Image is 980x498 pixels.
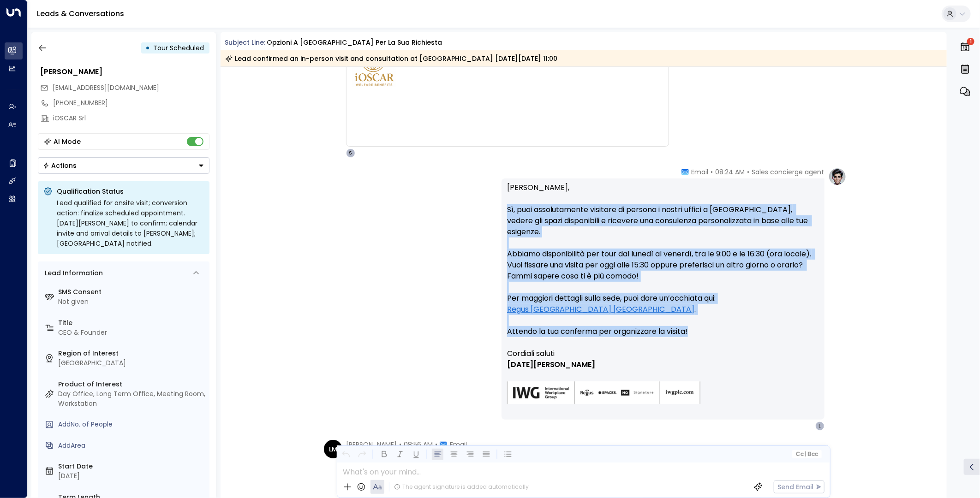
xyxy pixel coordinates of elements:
div: iOSCAR Srl [54,113,209,123]
img: profile-logo.png [828,167,847,186]
div: AddArea [59,441,206,451]
div: Signature [507,348,819,416]
label: Title [59,318,206,328]
button: Cc|Bcc [792,450,821,459]
span: Cordiali saluti [507,348,555,359]
span: | [805,451,807,457]
div: • [146,40,150,56]
span: [PERSON_NAME] [346,440,397,449]
span: • [399,440,401,449]
span: [DATE][PERSON_NAME] [507,359,596,370]
label: SMS Consent [59,287,206,297]
span: Cc Bcc [795,451,818,457]
span: 08:56 AM [404,440,433,449]
a: Regus [GEOGRAPHIC_DATA] [GEOGRAPHIC_DATA] [507,304,695,315]
span: Subject Line: [225,38,266,47]
div: L [815,421,825,431]
span: Email [450,440,467,449]
div: AddNo. of People [59,420,206,429]
button: Undo [340,449,352,460]
img: AIorK4ywm-vZwb2_2Eo4j_FNJjykKLEZTcU-LAAqx-qbhaCdacU3s9RY37CCrRjNKn0IXsFHHRUkLZO5djN8 [352,46,396,87]
label: Region of Interest [59,349,206,358]
label: Start Date [59,462,206,471]
div: [PERSON_NAME] [41,66,209,77]
div: Button group with a nested menu [38,157,209,174]
span: [EMAIL_ADDRESS][DOMAIN_NAME] [53,83,160,92]
div: CEO & Founder [59,328,206,338]
span: luizanita.ioscar@gmail.com [53,83,160,93]
label: Product of Interest [59,379,206,389]
div: Lead Information [42,268,103,278]
div: AI Mode [54,137,81,146]
span: • [711,167,713,177]
div: Opzioni a [GEOGRAPHIC_DATA] per la sua richiesta [267,38,442,47]
span: • [435,440,437,449]
p: Qualification Status [57,187,204,196]
div: LM [324,440,342,458]
div: [PHONE_NUMBER] [54,98,209,108]
div: Lead qualified for onsite visit; conversion action: finalize scheduled appointment. [DATE][PERSON... [57,198,204,249]
span: 08:24 AM [716,167,745,177]
span: • [747,167,750,177]
div: Not given [59,297,206,307]
button: Redo [356,449,368,460]
span: Sales concierge agent [752,167,825,177]
div: The agent signature is added automatically [394,483,529,491]
div: Actions [43,161,77,170]
button: Actions [38,157,209,174]
span: Email [692,167,709,177]
button: 1 [957,37,973,57]
p: [PERSON_NAME], Sì, puoi assolutamente visitare di persona i nostri uffici a [GEOGRAPHIC_DATA], ve... [507,182,819,348]
span: 1 [967,38,974,45]
div: [GEOGRAPHIC_DATA] [59,358,206,368]
div: Lead confirmed an in-person visit and consultation at [GEOGRAPHIC_DATA] [DATE][DATE] 11:00 [225,54,558,63]
div: [DATE] [59,471,206,481]
a: Leads & Conversations [37,8,124,19]
div: Day Office, Long Term Office, Meeting Room, Workstation [59,389,206,409]
span: Tour Scheduled [154,43,204,53]
img: AIorK4zU2Kz5WUNqa9ifSKC9jFH1hjwenjvh85X70KBOPduETvkeZu4OqG8oPuqbwvp3xfXcMQJCRtwYb-SG [507,381,701,405]
div: S [346,148,355,158]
